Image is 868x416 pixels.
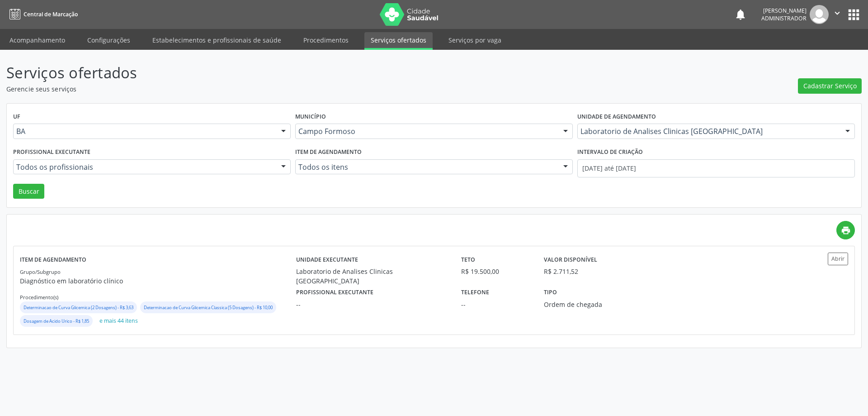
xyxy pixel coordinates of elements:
a: Serviços ofertados [364,32,433,50]
p: Diagnóstico em laboratório clínico [20,276,296,286]
span: Cadastrar Serviço [803,81,857,91]
div: Ordem de chegada [544,300,655,309]
a: Configurações [81,32,137,48]
button: apps [846,7,862,23]
a: print [836,221,855,239]
a: Central de Marcação [6,7,78,22]
div: R$ 19.500,00 [461,267,531,276]
a: Acompanhamento [3,32,71,48]
a: Serviços por vaga [442,32,508,48]
div: -- [296,300,449,309]
label: Unidade executante [296,253,358,267]
label: Telefone [461,286,489,300]
input: Selecione um intervalo [577,159,855,177]
label: Item de agendamento [295,145,362,159]
i: print [841,225,851,235]
button: Abrir [828,253,848,265]
span: Laboratorio de Analises Clinicas [GEOGRAPHIC_DATA] [580,127,836,136]
button:  [829,5,846,24]
label: Item de agendamento [20,253,86,267]
label: Profissional executante [296,286,373,300]
span: Central de Marcação [24,10,78,18]
span: Todos os itens [298,163,554,172]
label: UF [13,110,20,124]
a: Estabelecimentos e profissionais de saúde [146,32,288,48]
a: Procedimentos [297,32,355,48]
span: BA [16,127,272,136]
div: Laboratorio de Analises Clinicas [GEOGRAPHIC_DATA] [296,267,449,286]
p: Serviços ofertados [6,62,605,84]
label: Profissional executante [13,145,90,159]
span: Administrador [761,14,807,22]
button: notifications [734,8,747,21]
label: Unidade de agendamento [577,110,656,124]
small: Determinacao de Curva Glicemica (2 Dosagens) - R$ 3,63 [24,305,133,311]
label: Teto [461,253,475,267]
div: [PERSON_NAME] [761,7,807,14]
i:  [832,8,842,18]
small: Determinacao de Curva Glicemica Classica (5 Dosagens) - R$ 10,00 [144,305,273,311]
div: R$ 2.711,52 [544,267,578,276]
small: Procedimento(s) [20,294,58,301]
label: Tipo [544,286,557,300]
button: Cadastrar Serviço [798,78,862,94]
label: Município [295,110,326,124]
small: Grupo/Subgrupo [20,268,61,275]
span: Campo Formoso [298,127,554,136]
p: Gerencie seus serviços [6,84,605,94]
button: e mais 44 itens [96,315,142,327]
div: -- [461,300,531,309]
small: Dosagem de Acido Urico - R$ 1,85 [24,318,89,324]
label: Valor disponível [544,253,597,267]
label: Intervalo de criação [577,145,643,159]
span: Todos os profissionais [16,163,272,172]
img: img [810,5,829,24]
button: Buscar [13,184,44,199]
